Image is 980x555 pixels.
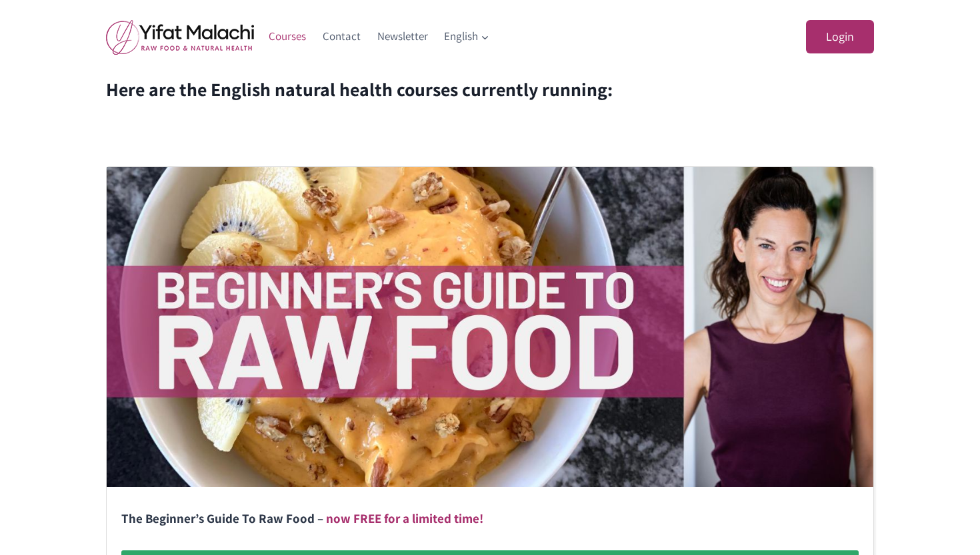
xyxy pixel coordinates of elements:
[261,21,315,53] a: Courses
[806,20,874,54] a: Login
[315,21,369,53] a: Contact
[106,19,254,55] img: yifat_logo41_en.png
[369,21,436,53] a: Newsletter
[106,75,874,104] h2: Here are the English natural health courses currently running:
[436,21,498,53] button: Child menu of English
[261,21,498,53] nav: Primary Navigation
